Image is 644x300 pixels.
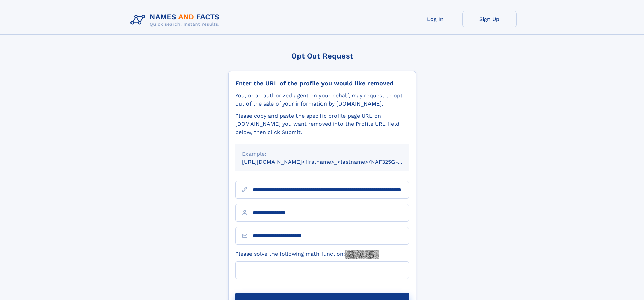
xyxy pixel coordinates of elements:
label: Please solve the following math function: [235,250,379,259]
div: Enter the URL of the profile you would like removed [235,79,409,87]
a: Log In [408,11,462,27]
div: You, or an authorized agent on your behalf, may request to opt-out of the sale of your informatio... [235,92,409,108]
img: Logo Names and Facts [128,11,225,29]
div: Example: [242,150,402,158]
div: Please copy and paste the specific profile page URL on [DOMAIN_NAME] you want removed into the Pr... [235,112,409,136]
a: Sign Up [462,11,517,27]
small: [URL][DOMAIN_NAME]<firstname>_<lastname>/NAF325G-xxxxxxxx [242,159,422,165]
div: Opt Out Request [228,52,416,60]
